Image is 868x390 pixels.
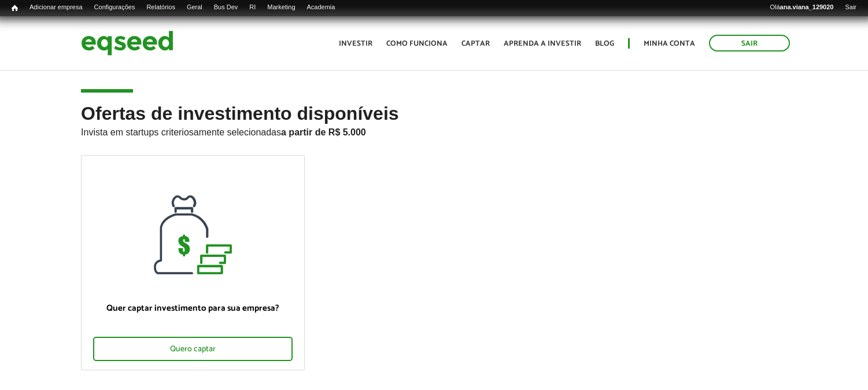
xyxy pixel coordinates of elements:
[141,3,180,12] a: Relatórios
[12,4,18,12] span: Início
[81,104,787,155] h2: Ofertas de investimento disponíveis
[595,40,614,47] a: Blog
[261,3,301,12] a: Marketing
[281,127,366,137] strong: a partir de R$ 5.000
[88,3,141,12] a: Configurações
[208,3,244,12] a: Bus Dev
[181,3,208,12] a: Geral
[780,3,834,10] strong: ana.viana_129020
[709,35,790,51] a: Sair
[504,40,581,47] a: Aprenda a investir
[301,3,341,12] a: Academia
[6,3,24,14] a: Início
[839,3,862,12] a: Sair
[81,28,173,58] img: EqSeed
[24,3,88,12] a: Adicionar empresa
[644,40,695,47] a: Minha conta
[93,303,293,314] p: Quer captar investimento para sua empresa?
[81,155,305,370] a: Quer captar investimento para sua empresa? Quero captar
[243,3,261,12] a: RI
[461,40,490,47] a: Captar
[339,40,372,47] a: Investir
[386,40,448,47] a: Como funciona
[93,337,293,361] div: Quero captar
[81,124,787,138] p: Invista em startups criteriosamente selecionadas
[764,3,840,12] a: Oláana.viana_129020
